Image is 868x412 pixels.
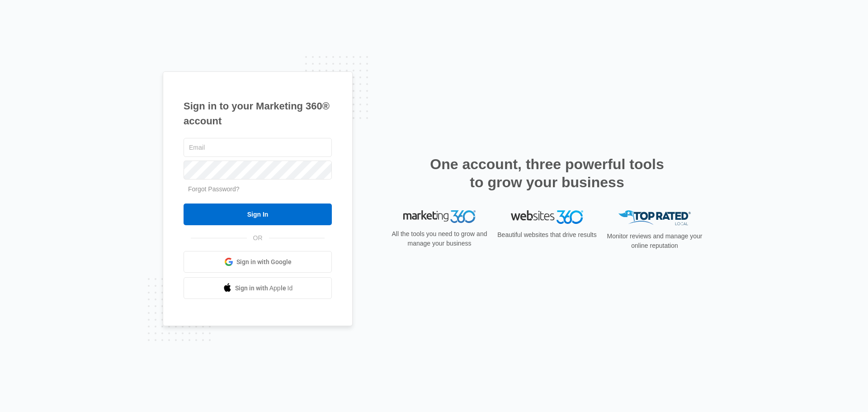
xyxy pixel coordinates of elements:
[184,204,332,225] input: Sign In
[184,138,332,157] input: Email
[188,185,240,193] a: Forgot Password?
[184,99,332,128] h1: Sign in to your Marketing 360® account
[403,210,476,223] img: Marketing 360
[184,277,332,299] a: Sign in with Apple Id
[389,229,490,248] p: All the tools you need to grow and manage your business
[427,155,667,191] h2: One account, three powerful tools to grow your business
[247,233,269,243] span: OR
[184,251,332,273] a: Sign in with Google
[496,230,598,240] p: Beautiful websites that drive results
[604,232,705,251] p: Monitor reviews and manage your online reputation
[511,210,583,223] img: Websites 360
[235,284,293,293] span: Sign in with Apple Id
[618,210,691,225] img: Top Rated Local
[236,257,292,267] span: Sign in with Google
